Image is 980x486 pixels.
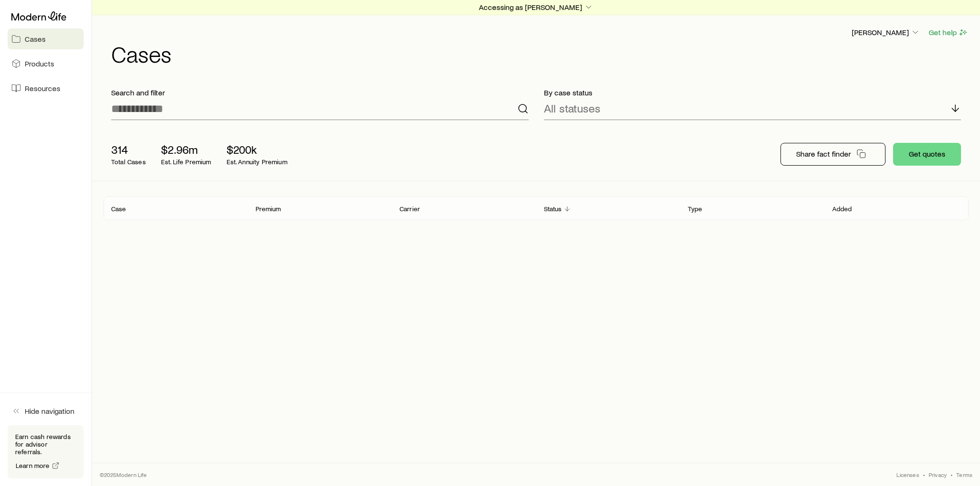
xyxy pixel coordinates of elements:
p: Carrier [400,205,420,213]
button: Hide navigation [8,401,84,421]
p: Search and filter [111,88,529,97]
p: $200k [227,143,287,156]
span: • [923,471,925,478]
p: Share fact finder [796,149,851,159]
span: Hide navigation [25,406,75,416]
p: © 2025 Modern Life [100,471,147,478]
p: Type [688,205,703,213]
p: By case status [544,88,961,97]
p: Added [832,205,852,213]
p: $2.96m [161,143,211,156]
p: Est. Life Premium [161,158,211,166]
a: Privacy [929,471,947,478]
p: [PERSON_NAME] [852,28,920,37]
button: Share fact finder [780,143,885,166]
button: Get help [928,27,969,38]
p: Accessing as [PERSON_NAME] [479,2,593,12]
p: Status [544,205,562,213]
p: Case [111,205,126,213]
a: Resources [8,78,84,99]
span: Cases [25,34,46,44]
button: Get quotes [893,143,961,166]
p: Total Cases [111,158,146,166]
button: [PERSON_NAME] [851,27,921,38]
p: Premium [256,205,281,213]
p: Earn cash rewards for advisor referrals. [15,433,76,456]
span: Learn more [16,462,50,469]
span: Products [25,59,54,68]
p: All statuses [544,102,600,115]
p: 314 [111,143,146,156]
div: Client cases [104,196,969,220]
span: • [951,471,952,478]
a: Terms [956,471,972,478]
h1: Cases [111,42,969,65]
span: Resources [25,84,60,93]
a: Licenses [896,471,919,478]
a: Products [8,53,84,74]
p: Est. Annuity Premium [227,158,287,166]
a: Cases [8,28,84,49]
div: Earn cash rewards for advisor referrals.Learn more [8,425,84,478]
